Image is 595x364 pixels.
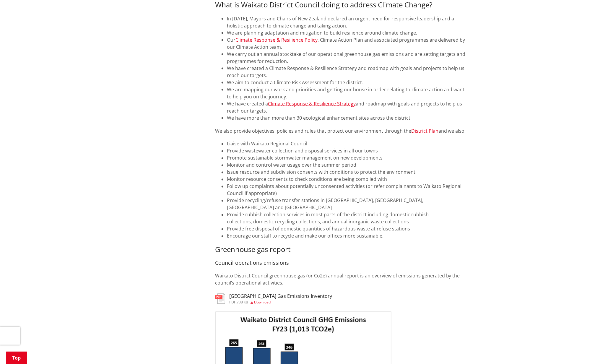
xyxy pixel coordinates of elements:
[227,176,467,183] li: Monitor resource consents to check conditions are being complied with
[215,260,467,266] h4: Council operations emissions
[229,294,332,299] h3: [GEOGRAPHIC_DATA] Gas Emissions Inventory
[227,100,467,114] li: We have created a and roadmap with goals and projects to help us reach our targets.
[6,352,27,364] a: Top
[215,1,467,9] h3: What is Waikato District Council doing to address Climate Change?
[215,294,332,304] a: [GEOGRAPHIC_DATA] Gas Emissions Inventory pdf,738 KB Download
[215,246,467,254] h3: Greenhouse gas report
[568,339,589,360] iframe: Messenger Launcher
[227,114,467,121] li: We have more than more than 30 ecological enhancement sites across the district.
[227,147,467,155] li: Provide wastewater collection and disposal services in all our towns
[227,15,467,29] li: In [DATE], Mayors and Chairs of New Zealand declared an urgent need for responsive leadership and...
[227,211,467,225] li: Provide rubbish collection services in most parts of the district including domestic rubbish coll...
[227,51,467,65] li: We carry out an annual stocktake of our operational greenhouse gas emissions and are setting targ...
[227,86,467,100] li: We are mapping our work and priorities and getting our house in order relating to climate action ...
[227,155,467,162] li: Promote sustainable stormwater management on new developments
[229,300,236,305] span: pdf
[227,197,467,211] li: Provide recycling/refuse transfer stations in [GEOGRAPHIC_DATA], [GEOGRAPHIC_DATA], [GEOGRAPHIC_D...
[227,183,467,197] li: Follow up complaints about potentially unconsented activities (or refer complainants to Waikato R...
[215,127,467,134] p: We also provide objectives, policies and rules that protect our environment through the and we also:
[227,79,467,86] li: We aim to conduct a Climate Risk Assessment for the district.
[227,162,467,169] li: Monitor and control water usage over the summer period
[411,128,438,134] a: District Plan
[215,294,225,304] img: document-pdf.svg
[237,300,248,305] span: 738 KB
[227,29,467,36] li: We are planning adaptation and mitigation to build resilience around climate change.
[229,301,332,304] div: ,
[227,225,467,233] li: Provide free disposal of domestic quantities of hazardous waste at refuse stations
[227,140,467,147] li: Liaise with Waikato Regional Council
[268,100,356,107] a: Climate Response & Resilience Strategy
[235,37,318,43] a: Climate Response & Resilience Policy
[227,169,467,176] li: Issue resource and subdivision consents with conditions to protect the environment
[227,65,467,79] li: We have created a Climate Response & Resilience Strategy and roadmap with goals and projects to h...
[227,36,467,51] li: Our , Climate Action Plan and associated programmes are delivered by our Climate Action team.
[254,300,271,305] span: Download
[227,233,467,240] li: Encourage our staff to recycle and make our offices more sustainable.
